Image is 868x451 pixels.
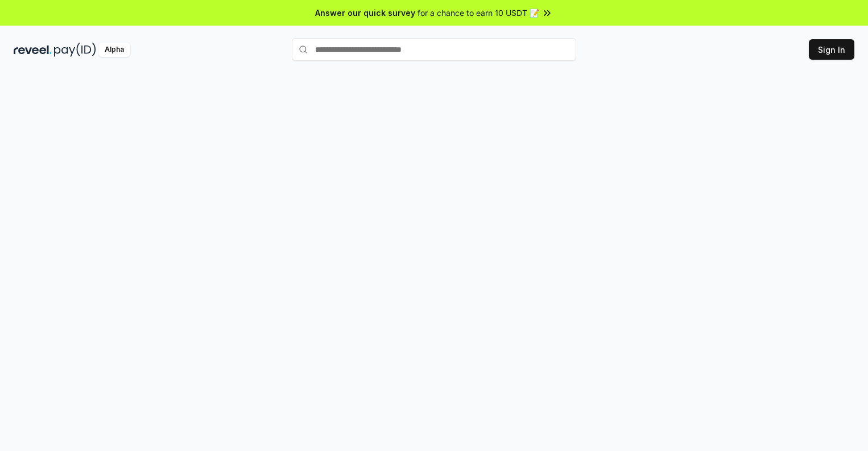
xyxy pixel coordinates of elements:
[418,7,539,19] span: for a chance to earn 10 USDT 📝
[14,43,52,57] img: reveel_dark
[809,39,854,60] button: Sign In
[315,7,415,19] span: Answer our quick survey
[54,43,96,57] img: pay_id
[98,43,130,57] div: Alpha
